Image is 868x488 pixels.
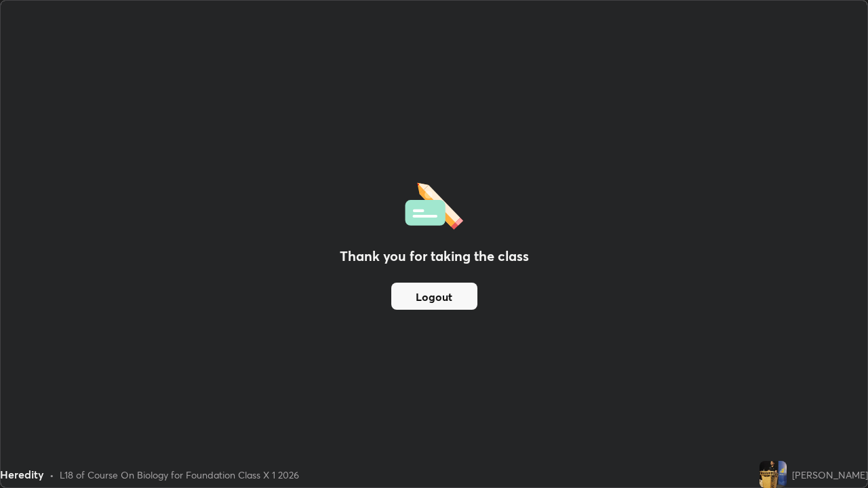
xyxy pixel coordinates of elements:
h2: Thank you for taking the class [340,246,529,266]
button: Logout [391,283,477,310]
div: • [50,468,54,482]
img: 85f081f3e11b4d7d86867c73019bb5c5.jpg [759,461,787,488]
img: offlineFeedback.1438e8b3.svg [405,178,463,230]
div: [PERSON_NAME] [792,468,868,482]
div: L18 of Course On Biology for Foundation Class X 1 2026 [60,468,299,482]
